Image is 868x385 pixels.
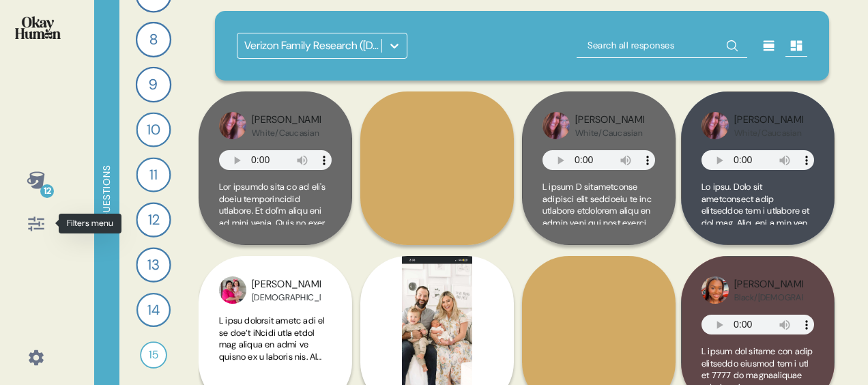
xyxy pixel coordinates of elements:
img: profilepic_24686900070946614.jpg [219,112,246,139]
div: 15 [140,341,167,369]
div: 8 [136,22,171,57]
div: 10 [136,112,171,147]
div: 14 [136,293,171,327]
div: 12 [40,184,54,198]
div: 12 [136,202,171,237]
div: [PERSON_NAME] [734,277,803,292]
div: [DEMOGRAPHIC_DATA]/Latina [252,292,321,303]
div: White/Caucasian [734,128,803,139]
div: [PERSON_NAME] [734,113,803,128]
input: Search all responses [577,33,747,58]
div: White/Caucasian [252,128,321,139]
div: [PERSON_NAME] [252,277,321,292]
div: White/Caucasian [575,128,644,139]
div: [PERSON_NAME] [575,113,644,128]
div: Filters menu [59,214,121,233]
img: profilepic_24686900070946614.jpg [701,112,729,139]
div: 13 [136,247,171,282]
img: profilepic_25052726781000260.jpg [219,276,246,304]
img: profilepic_31265519416397075.jpg [701,276,729,304]
img: profilepic_24686900070946614.jpg [542,112,570,139]
div: 11 [136,157,171,192]
div: [PERSON_NAME] [252,113,321,128]
div: Verizon Family Research ([DATE]) [244,38,383,54]
div: 9 [136,67,172,103]
div: Black/[DEMOGRAPHIC_DATA] [734,292,803,303]
img: okayhuman.3b1b6348.png [15,16,61,39]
